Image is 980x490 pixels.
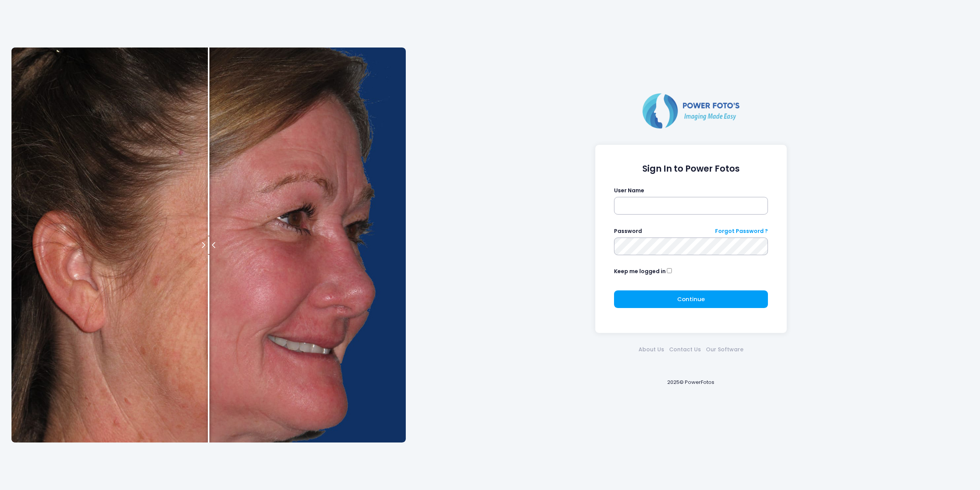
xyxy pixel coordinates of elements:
[614,164,768,174] h1: Sign In to Power Fotos
[614,290,768,308] button: Continue
[614,267,666,275] label: Keep me logged in
[636,346,666,354] a: About Us
[413,366,969,398] div: 2025© PowerFotos
[703,346,746,354] a: Our Software
[666,346,703,354] a: Contact Us
[614,227,642,235] label: Password
[639,92,743,130] img: Logo
[677,295,705,303] span: Continue
[715,227,768,235] a: Forgot Password ?
[614,187,644,195] label: User Name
